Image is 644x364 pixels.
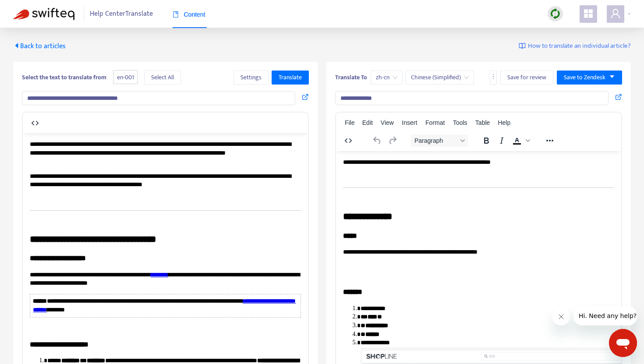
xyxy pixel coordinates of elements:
[411,71,469,84] span: Chinese (Simplified)
[144,71,181,85] button: Select All
[498,119,510,126] span: Help
[453,119,467,126] span: Tools
[542,134,557,147] button: Reveal or hide additional toolbar items
[151,73,174,82] span: Select All
[411,134,468,147] button: Block Paragraph
[173,11,205,18] span: Content
[507,73,546,82] span: Save for review
[22,72,106,82] b: Select the text to translate from
[425,119,445,126] span: Format
[519,42,526,49] img: image-link
[13,8,74,20] img: Swifteq
[490,71,497,85] button: more
[610,8,621,19] span: user
[345,119,355,126] span: File
[510,134,531,147] div: Text color Black
[494,134,509,147] button: Italic
[609,74,615,80] span: caret-down
[90,6,153,22] span: Help Center Translate
[173,11,179,18] span: book
[113,70,138,85] span: en-001
[550,8,561,19] img: sync.dc5367851b00ba804db3.png
[362,119,373,126] span: Edit
[279,73,302,82] span: Translate
[414,137,457,144] span: Paragraph
[479,134,494,147] button: Bold
[609,329,637,357] iframe: メッセージングウィンドウを開くボタン
[475,119,490,126] span: Table
[528,41,631,51] span: How to translate an individual article?
[241,73,262,82] span: Settings
[272,71,309,85] button: Translate
[335,72,367,82] b: Translate To
[583,8,594,19] span: appstore
[370,134,385,147] button: Undo
[385,134,400,147] button: Redo
[500,71,553,85] button: Save for review
[376,71,397,84] span: zh-cn
[490,74,496,80] span: more
[573,306,637,325] iframe: 会社からのメッセージ
[13,40,66,52] span: Back to articles
[234,71,269,85] button: Settings
[552,308,570,325] iframe: メッセージを閉じる
[402,119,417,126] span: Insert
[13,42,20,49] span: caret-left
[381,119,394,126] span: View
[557,71,622,85] button: Save to Zendeskcaret-down
[564,73,605,82] span: Save to Zendesk
[519,41,631,51] a: How to translate an individual article?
